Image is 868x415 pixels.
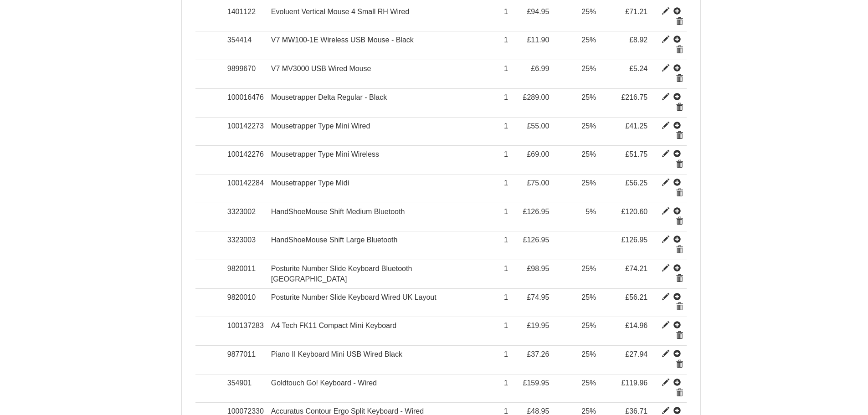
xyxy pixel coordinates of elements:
span: 1 [504,179,508,187]
span: Posturite Number Slide Keyboard Wired UK Layout [271,293,437,301]
span: £55.00 [527,122,549,130]
span: Piano II Keyboard Mini USB Wired Black [271,350,402,358]
span: 1 [504,93,508,101]
span: £11.90 [527,36,549,44]
span: £56.25 [625,179,647,187]
span: Goldtouch Go! Keyboard - Wired [271,379,377,387]
span: £216.75 [621,93,647,101]
span: £69.00 [527,150,549,158]
span: 1 [504,150,508,158]
span: 1 [504,293,508,301]
span: V7 MV3000 USB Wired Mouse [271,65,371,72]
td: 354414 [224,31,267,60]
span: 25% [581,179,596,187]
span: 25% [581,379,596,387]
span: 25% [581,122,596,130]
span: £51.75 [625,150,647,158]
span: 1 [504,407,508,415]
span: 1 [504,208,508,215]
td: 100142273 [224,117,267,146]
span: Mousetrapper Delta Regular - Black [271,93,387,101]
span: £126.95 [621,236,647,244]
span: £98.95 [527,265,549,272]
span: £6.99 [531,65,549,72]
span: 25% [581,407,596,415]
span: 1 [504,265,508,272]
td: 100142284 [224,174,267,203]
span: 25% [581,350,596,358]
span: 25% [581,150,596,158]
span: £37.26 [527,350,549,358]
span: 25% [581,93,596,101]
span: Posturite Number Slide Keyboard Bluetooth [GEOGRAPHIC_DATA] [271,265,412,283]
span: £14.96 [625,322,647,329]
td: 100142276 [224,146,267,174]
td: 9899670 [224,60,267,89]
span: 5% [586,208,596,215]
span: 1 [504,8,508,15]
td: 1401122 [224,3,267,31]
td: 354901 [224,374,267,403]
span: £126.95 [523,236,550,244]
span: 1 [504,65,508,72]
span: 1 [504,122,508,130]
span: £56.21 [625,293,647,301]
span: £74.95 [527,293,549,301]
span: £120.60 [621,208,647,215]
span: 25% [581,322,596,329]
span: A4 Tech FK11 Compact Mini Keyboard [271,322,396,329]
span: 1 [504,236,508,244]
span: 25% [581,293,596,301]
span: Mousetrapper Type Midi [271,179,349,187]
span: Accuratus Contour Ergo Split Keyboard - Wired [271,407,424,415]
span: Mousetrapper Type Mini Wired [271,122,370,130]
span: 1 [504,322,508,329]
td: 100137283 [224,317,267,346]
span: £289.00 [523,93,550,101]
td: 9877011 [224,346,267,374]
td: 100016476 [224,88,267,117]
span: 1 [504,36,508,44]
span: £119.96 [621,379,647,387]
span: £19.95 [527,322,549,329]
span: £41.25 [625,122,647,130]
span: HandShoeMouse Shift Medium Bluetooth [271,208,405,215]
span: £75.00 [527,179,549,187]
td: 9820011 [224,260,267,288]
span: HandShoeMouse Shift Large Bluetooth [271,236,398,244]
span: £71.21 [625,8,647,15]
span: Evoluent Vertical Mouse 4 Small RH Wired [271,8,409,15]
span: Mousetrapper Type Mini Wireless [271,150,379,158]
td: 3323002 [224,203,267,231]
span: £94.95 [527,8,549,15]
span: £159.95 [523,379,550,387]
span: £5.24 [629,65,647,72]
td: 9820010 [224,288,267,317]
span: 25% [581,8,596,15]
span: £36.71 [625,407,647,415]
span: 25% [581,265,596,272]
span: 25% [581,36,596,44]
span: 1 [504,350,508,358]
span: £48.95 [527,407,549,415]
span: 1 [504,379,508,387]
span: £27.94 [625,350,647,358]
span: V7 MW100-1E Wireless USB Mouse - Black [271,36,414,44]
span: £74.21 [625,265,647,272]
span: 25% [581,65,596,72]
span: £126.95 [523,208,550,215]
td: 3323003 [224,231,267,260]
span: £8.92 [629,36,647,44]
